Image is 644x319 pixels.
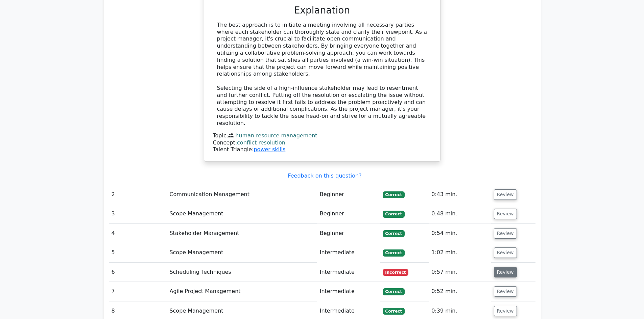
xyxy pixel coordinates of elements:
td: 1:02 min. [429,243,491,262]
button: Review [494,228,517,239]
td: Scope Management [167,243,317,262]
td: Communication Management [167,185,317,204]
a: human resource management [235,132,317,139]
span: Incorrect [383,269,409,276]
td: 4 [109,224,167,243]
span: Correct [383,288,405,295]
div: Topic: [213,132,431,139]
td: Beginner [317,204,380,223]
td: Intermediate [317,282,380,301]
td: Scope Management [167,204,317,223]
td: 0:52 min. [429,282,491,301]
a: power skills [254,146,285,153]
td: 5 [109,243,167,262]
button: Review [494,286,517,297]
td: Scheduling Techniques [167,263,317,282]
td: Beginner [317,224,380,243]
span: Correct [383,230,405,237]
span: Correct [383,211,405,217]
div: Talent Triangle: [213,132,431,153]
td: 0:57 min. [429,263,491,282]
a: conflict resolution [237,139,285,146]
button: Review [494,209,517,219]
td: Stakeholder Management [167,224,317,243]
td: 3 [109,204,167,223]
td: Intermediate [317,243,380,262]
td: Agile Project Management [167,282,317,301]
td: Beginner [317,185,380,204]
div: Concept: [213,139,431,147]
button: Review [494,267,517,277]
span: Correct [383,191,405,198]
span: Correct [383,249,405,256]
td: 0:43 min. [429,185,491,204]
td: 7 [109,282,167,301]
div: The best approach is to initiate a meeting involving all necessary parties where each stakeholder... [217,22,427,127]
span: Correct [383,308,405,315]
button: Review [494,306,517,316]
h3: Explanation [217,5,427,16]
td: 2 [109,185,167,204]
td: Intermediate [317,263,380,282]
button: Review [494,189,517,200]
td: 0:54 min. [429,224,491,243]
td: 6 [109,263,167,282]
a: Feedback on this question? [288,172,361,179]
td: 0:48 min. [429,204,491,223]
button: Review [494,247,517,258]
